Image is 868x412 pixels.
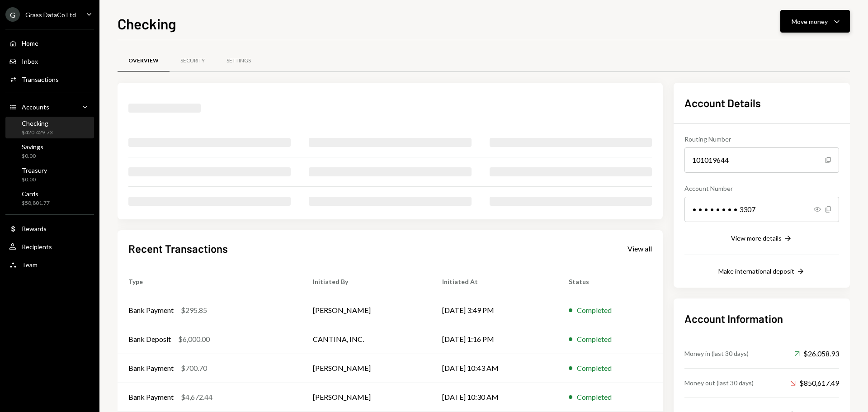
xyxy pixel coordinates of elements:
[577,334,612,345] div: Completed
[181,305,207,316] div: $295.85
[684,147,839,173] div: 101019644
[5,187,94,209] a: Cards$58,801.77
[22,243,52,251] div: Recipients
[180,57,205,65] div: Security
[181,392,212,403] div: $4,672.44
[780,10,850,33] button: Move money
[170,49,216,72] a: Security
[302,325,431,354] td: CANTINA, INC.
[22,166,47,174] div: Treasury
[5,238,94,255] a: Recipients
[22,261,38,269] div: Team
[22,119,53,127] div: Checking
[558,267,663,296] th: Status
[792,17,828,26] div: Move money
[627,244,652,253] div: View all
[22,76,59,83] div: Transactions
[790,378,839,388] div: $850,617.49
[577,363,612,374] div: Completed
[128,305,174,316] div: Bank Payment
[577,392,612,403] div: Completed
[431,296,558,325] td: [DATE] 3:49 PM
[794,348,839,359] div: $26,058.93
[5,7,20,22] div: G
[5,220,94,237] a: Rewards
[684,134,839,144] div: Routing Number
[128,392,174,403] div: Bank Payment
[5,164,94,185] a: Treasury$0.00
[302,383,431,412] td: [PERSON_NAME]
[128,57,159,65] div: Overview
[684,349,749,358] div: Money in (last 30 days)
[22,199,50,207] div: $58,801.77
[22,152,43,160] div: $0.00
[128,363,174,374] div: Bank Payment
[431,354,558,383] td: [DATE] 10:43 AM
[22,176,47,184] div: $0.00
[627,243,652,253] a: View all
[216,49,262,72] a: Settings
[22,103,49,111] div: Accounts
[22,143,43,151] div: Savings
[22,190,50,198] div: Cards
[431,267,558,296] th: Initiated At
[302,267,431,296] th: Initiated By
[5,53,94,69] a: Inbox
[684,378,754,388] div: Money out (last 30 days)
[22,57,38,65] div: Inbox
[118,49,170,72] a: Overview
[577,305,612,316] div: Completed
[5,117,94,138] a: Checking$420,429.73
[5,71,94,87] a: Transactions
[684,184,839,193] div: Account Number
[731,234,793,244] button: View more details
[5,99,94,115] a: Accounts
[302,354,431,383] td: [PERSON_NAME]
[5,35,94,51] a: Home
[431,383,558,412] td: [DATE] 10:30 AM
[718,267,805,277] button: Make international deposit
[178,334,210,345] div: $6,000.00
[128,241,228,256] h2: Recent Transactions
[5,256,94,273] a: Team
[684,197,839,222] div: • • • • • • • • 3307
[118,267,302,296] th: Type
[5,140,94,162] a: Savings$0.00
[684,95,839,110] h2: Account Details
[25,11,76,19] div: Grass DataCo Ltd
[684,311,839,326] h2: Account Information
[128,334,171,345] div: Bank Deposit
[226,57,251,65] div: Settings
[431,325,558,354] td: [DATE] 1:16 PM
[22,39,38,47] div: Home
[302,296,431,325] td: [PERSON_NAME]
[22,129,53,137] div: $420,429.73
[181,363,207,374] div: $700.70
[118,14,176,33] h1: Checking
[22,225,47,232] div: Rewards
[718,267,794,275] div: Make international deposit
[731,234,782,242] div: View more details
